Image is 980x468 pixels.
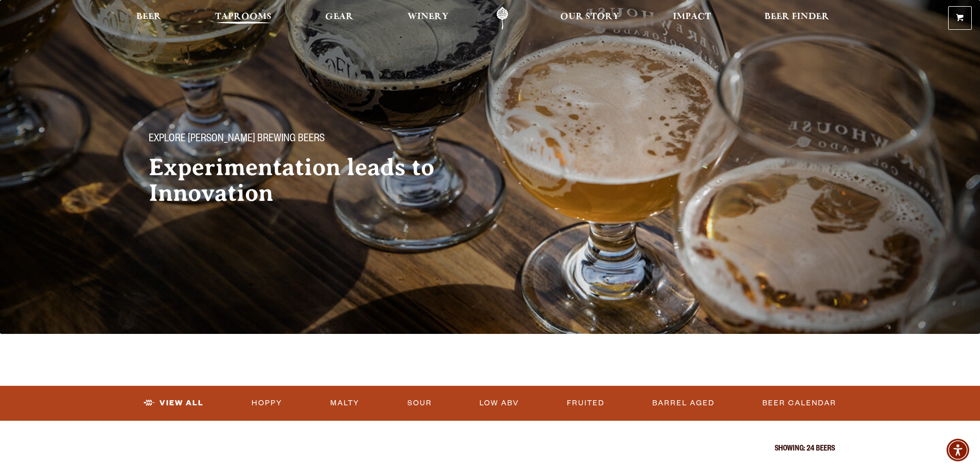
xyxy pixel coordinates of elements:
[764,13,829,21] span: Beer Finder
[560,13,619,21] span: Our Story
[318,7,360,30] a: Gear
[475,391,523,415] a: Low ABV
[563,391,609,415] a: Fruited
[648,391,719,415] a: Barrel Aged
[215,13,272,21] span: Taprooms
[247,391,287,415] a: Hoppy
[403,391,436,415] a: Sour
[758,391,841,415] a: Beer Calendar
[326,391,364,415] a: Malty
[483,7,522,30] a: Odell Home
[136,13,162,21] span: Beer
[208,7,278,30] a: Taprooms
[666,7,718,30] a: Impact
[554,7,626,30] a: Our Story
[139,391,208,415] a: View All
[149,133,325,146] span: Explore [PERSON_NAME] Brewing Beers
[325,13,353,21] span: Gear
[947,439,969,461] div: Accessibility Menu
[130,7,168,30] a: Beer
[146,445,835,454] p: Showing: 24 Beers
[673,13,711,21] span: Impact
[407,13,449,21] span: Winery
[149,155,470,206] h2: Experimentation leads to Innovation
[401,7,455,30] a: Winery
[758,7,836,30] a: Beer Finder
